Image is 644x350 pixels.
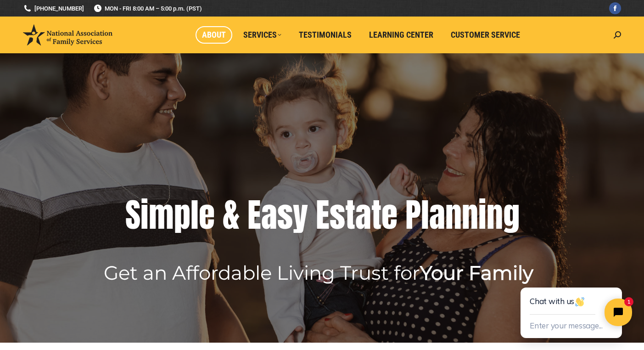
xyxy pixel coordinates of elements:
[261,197,277,233] div: a
[23,24,112,45] img: National Association of Family Services
[223,197,240,233] div: &
[316,197,330,233] div: E
[299,30,352,40] span: Testimonials
[247,197,261,233] div: E
[609,2,621,14] a: Facebook page opens in new window
[23,4,84,13] a: [PHONE_NUMBER]
[292,26,358,44] a: Testimonials
[330,197,345,233] div: s
[478,197,487,233] div: i
[462,197,478,233] div: n
[420,261,533,285] b: Your Family
[196,26,232,44] a: About
[451,30,520,40] span: Customer Service
[429,197,445,233] div: a
[277,197,293,233] div: s
[369,30,433,40] span: Learning Center
[345,197,355,233] div: t
[199,197,215,233] div: e
[140,197,149,233] div: i
[355,197,371,233] div: a
[421,197,429,233] div: l
[293,197,308,233] div: y
[371,197,381,233] div: t
[445,197,462,233] div: n
[149,197,174,233] div: m
[174,197,190,233] div: p
[363,26,440,44] a: Learning Center
[500,258,644,350] iframe: Tidio Chat
[503,197,520,233] div: g
[444,26,526,44] a: Customer Service
[487,197,503,233] div: n
[104,265,533,281] rs-layer: Get an Affordable Living Trust for
[381,197,398,233] div: e
[190,197,199,233] div: l
[405,197,421,233] div: P
[243,30,281,40] span: Services
[93,4,202,13] span: MON - FRI 8:00 AM – 5:00 p.m. (PST)
[202,30,226,40] span: About
[125,197,140,233] div: S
